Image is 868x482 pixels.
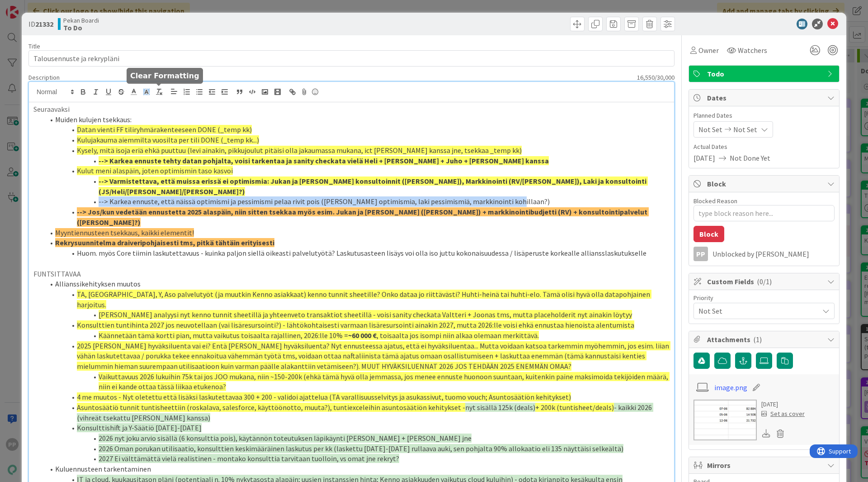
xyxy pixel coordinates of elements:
[761,400,805,409] div: [DATE]
[77,135,259,144] span: Kulujakauma aiemmilta vuosilta per tili DONE (_temp kk...)
[77,125,252,134] span: Datan vienti FF tiliryhmärakenteeseen DONE (_temp kk)
[693,142,835,152] span: Actual Dates
[707,68,823,79] span: Todo
[693,197,737,205] label: Blocked Reason
[99,156,549,165] strong: --> Karkea ennuste tehty datan pohjalta, voisi tarkentaa ja sanity checkata vielä Heli + [PERSON_...
[99,310,632,319] span: [PERSON_NAME] analyysi nyt kenno tunnit sheetillä ja yhteenveto transaktiot sheetillä - voisi san...
[28,50,675,67] input: type card name here...
[99,454,399,463] span: 2027 Ei välttämättä vielä realistinen - montako konsulttia tarvitaan tuolloin, vs omat jne rekryt?
[77,207,649,227] strong: --> Jos/kun vedetään ennustetta 2025 alaspäin, niin sitten tsekkaa myös esim. Jukan ja [PERSON_NA...
[707,460,823,471] span: Mirrors
[693,153,715,163] span: [DATE]
[733,124,757,135] span: Not Set
[707,334,823,345] span: Attachments
[77,290,651,309] span: TA, [GEOGRAPHIC_DATA], Y, Aso palvelutyöt (ja muutkin Kenno asiakkaat) kenno tunnit sheetille? On...
[77,166,233,175] span: Kulut meni alaspäin, joten optimismin taso kasvoi
[28,19,53,29] span: ID
[738,45,767,56] span: Watchers
[99,372,670,391] span: Vaikuttavuus 2026 lukuihin 75k tai jos JOO mukana, niin ~150-200k (ehkä tämä hyvä olla jemmassa, ...
[698,45,719,56] span: Owner
[19,1,41,12] span: Support
[130,72,199,80] h5: Clear Formatting
[761,428,771,439] div: Download
[348,331,377,340] strong: ~60 000 €
[99,434,472,443] span: 2026 nyt joku arvio sisällä (6 konsulttia pois), käytännön toteutuksen läpikäynti [PERSON_NAME] +...
[33,104,670,115] p: Seuraavaksi
[707,178,823,189] span: Block
[28,42,40,50] label: Title
[707,92,823,103] span: Dates
[99,177,648,196] strong: --> Varmistettava, että muissa erissä ei optimismia: Jukan ja [PERSON_NAME] konsultoinnit ([PERSO...
[77,146,522,155] span: Kysely, mitä isoja eriä ehkä puuttuu (levi ainakin, pikkujoulut pitäisi olla jakaumassa mukana, i...
[753,335,762,344] span: ( 1 )
[44,464,670,474] li: Kuluennusteen tarkentaminen
[77,341,670,371] span: 2025 [PERSON_NAME] hyväksiluenta vai ei? Entä [PERSON_NAME] hyväksiluenta? Nyt ennusteessa ajatus...
[55,238,274,247] strong: Rekrysuunnitelma draiveripohjaisesti tms, pitkä tähtäin erityisesti
[693,247,708,261] div: PP
[535,403,614,412] span: + 200k (tuntisheet/deals)
[99,444,623,453] span: 2026 Oman porukan utilisaatio, konsulttien keskimääräinen laskutus per kk (laskettu [DATE]-[DATE]...
[44,248,670,258] li: Huom. myös Core tiimin laskutettavuus - kuinka paljon siellä oikeasti palvelutyötä? Laskutusastee...
[707,276,823,287] span: Custom Fields
[44,279,670,289] li: Allianssikehityksen muutos
[63,24,99,31] b: To Do
[55,228,194,237] span: Myyntiennusteen tsekkaus, kaikki elementit!
[33,269,670,279] p: FUNTSITTAVAA
[377,331,539,340] span: , toisaalta jos isompi niin alkaa olemaan merkittävä.
[77,423,202,432] span: Konsulttishift ja Y-Säätiö [DATE]-[DATE]
[714,382,747,393] a: image.png
[761,409,805,419] div: Set as cover
[712,250,835,258] div: Unblocked by [PERSON_NAME]
[77,392,571,401] span: 4 me muutos - Nyt oletettu että lisäksi laskutettavaa 300 + 200 - validoi ajattelua (TA varallisu...
[28,73,60,81] span: Description
[698,305,814,317] span: Not Set
[77,403,653,422] span: - kaikki 2026 (vihreät tsekattu [PERSON_NAME] kanssa)
[698,124,722,135] span: Not Set
[44,115,670,125] li: Muiden kulujen tsekkaus:
[77,320,634,329] span: Konsulttien tuntihinta 2027 jos neuvotellaan (vai lisäresursointi?) - lähtökohtaisesti varmaan li...
[730,153,770,163] span: Not Done Yet
[693,295,835,301] div: Priority
[44,196,670,207] li: --> Karkea ennuste, että näissä optimismi ja pessimismi pelaa rivit pois ([PERSON_NAME] optimismi...
[77,403,465,412] span: Asuntosäätiö tunnit tuntisheettiin (roskalava, salesforce, käyttöönotto, muuta?), tuntiexceleihin...
[693,111,835,120] span: Planned Dates
[62,73,675,81] div: 16,550 / 30,000
[63,17,99,24] span: Pekan Boardi
[757,277,772,286] span: ( 0/1 )
[693,226,724,242] button: Block
[35,19,53,29] b: 21332
[465,403,535,412] span: nyt sisällä 125k (deals)
[99,331,348,340] span: Käännetään tämä kortti pian, mutta vaikutus toisaalta rajallinen, 2026:lle 10% =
